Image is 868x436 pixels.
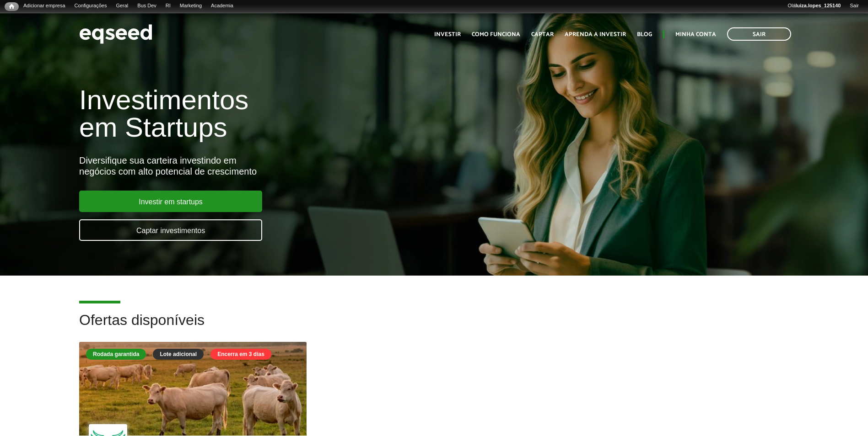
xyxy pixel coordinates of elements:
[845,2,863,10] a: Sair
[79,191,262,212] a: Investir em startups
[472,32,520,37] a: Como funciona
[133,2,161,10] a: Bus Dev
[783,2,845,10] a: Oláluiza.lopes_125140
[79,155,500,177] div: Diversifique sua carteira investindo em negócios com alto potencial de crescimento
[86,349,146,360] div: Rodada garantida
[111,2,133,10] a: Geral
[79,219,262,241] a: Captar investimentos
[531,32,554,37] a: Captar
[153,349,204,360] div: Lote adicional
[210,349,271,360] div: Encerra em 3 dias
[70,2,112,10] a: Configurações
[79,86,500,141] h1: Investimentos em Startups
[796,3,841,8] strong: luiza.lopes_125140
[637,32,652,37] a: Blog
[206,2,238,10] a: Academia
[175,2,206,10] a: Marketing
[19,2,70,10] a: Adicionar empresa
[9,3,14,10] span: Início
[79,312,789,342] h2: Ofertas disponíveis
[727,27,791,41] a: Sair
[79,22,152,46] img: EqSeed
[5,2,19,11] a: Início
[565,32,626,37] a: Aprenda a investir
[675,32,716,37] a: Minha conta
[161,2,175,10] a: RI
[434,32,461,37] a: Investir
